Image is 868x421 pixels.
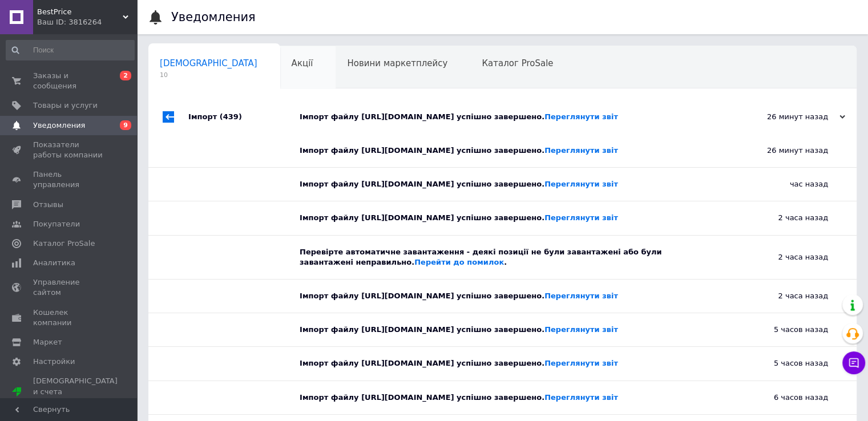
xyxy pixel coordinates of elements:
input: Поиск [6,40,135,60]
span: Акції [292,58,313,68]
span: Настройки [33,357,75,367]
span: BestPrice [37,7,123,17]
span: Отзывы [33,200,63,210]
div: 2 часа назад [714,280,857,313]
div: Імпорт [188,100,300,134]
a: Переглянути звіт [544,359,618,367]
div: Імпорт файлу [URL][DOMAIN_NAME] успішно завершено. [300,145,714,156]
div: 5 часов назад [714,313,857,346]
span: (439) [220,112,242,121]
span: [DEMOGRAPHIC_DATA] [160,58,257,68]
div: 5 часов назад [714,347,857,380]
span: Управление сайтом [33,277,106,298]
span: Показатели работы компании [33,140,106,160]
button: Чат с покупателем [842,351,865,374]
span: [DEMOGRAPHIC_DATA] и счета [33,376,118,407]
span: 10 [160,71,257,79]
span: 2 [120,71,131,80]
div: Імпорт файлу [URL][DOMAIN_NAME] успішно завершено. [300,179,714,189]
div: Prom топ [33,397,118,407]
div: Імпорт файлу [URL][DOMAIN_NAME] успішно завершено. [300,392,714,403]
span: Новини маркетплейсу [347,58,447,68]
div: час назад [714,168,857,201]
span: Кошелек компании [33,307,106,328]
div: 26 минут назад [714,134,857,167]
div: Імпорт файлу [URL][DOMAIN_NAME] успішно завершено. [300,325,714,335]
a: Переглянути звіт [544,146,618,155]
a: Переглянути звіт [544,393,618,402]
span: Маркет [33,337,62,347]
span: Товары и услуги [33,100,98,111]
span: Уведомления [33,120,85,131]
span: Каталог ProSale [33,238,95,249]
a: Переглянути звіт [544,180,618,188]
div: 2 часа назад [714,236,857,279]
div: Ваш ID: 3816264 [37,17,137,27]
span: Заказы и сообщения [33,71,106,91]
a: Переглянути звіт [544,325,618,334]
h1: Уведомления [171,10,256,24]
div: 2 часа назад [714,201,857,234]
div: Імпорт файлу [URL][DOMAIN_NAME] успішно завершено. [300,213,714,223]
a: Переглянути звіт [544,112,618,121]
div: Імпорт файлу [URL][DOMAIN_NAME] успішно завершено. [300,291,714,301]
span: Покупатели [33,219,80,229]
div: Перевірте автоматичне завантаження - деякі позиції не були завантажені або були завантажені непра... [300,247,714,268]
span: 9 [120,120,131,130]
div: 6 часов назад [714,381,857,414]
div: 26 минут назад [731,112,845,122]
span: Панель управления [33,169,106,190]
a: Переглянути звіт [544,292,618,300]
div: Імпорт файлу [URL][DOMAIN_NAME] успішно завершено. [300,358,714,369]
div: Імпорт файлу [URL][DOMAIN_NAME] успішно завершено. [300,112,731,122]
span: Каталог ProSale [482,58,553,68]
span: Аналитика [33,258,75,268]
a: Переглянути звіт [544,213,618,222]
a: Перейти до помилок [414,258,504,266]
